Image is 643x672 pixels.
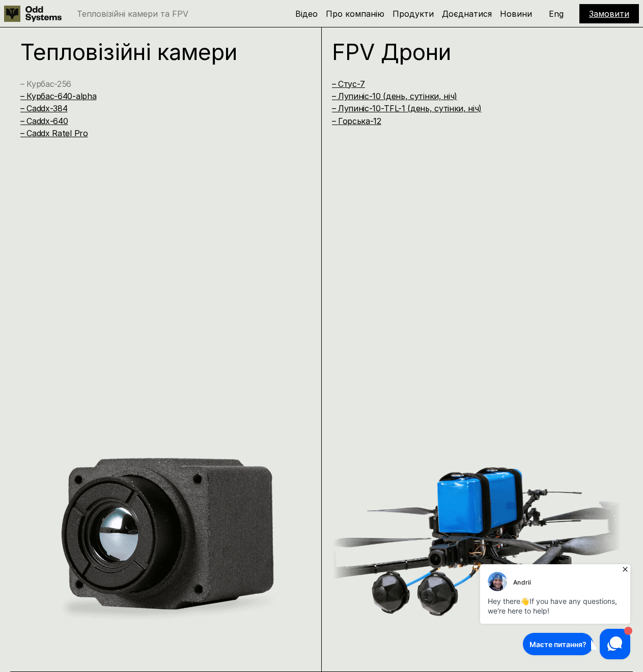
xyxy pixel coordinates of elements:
a: Відео [295,9,318,19]
a: – Лупиніс-10-TFL-1 (день, сутінки, ніч) [332,103,482,113]
a: – Стус-7 [332,79,365,89]
a: Про компанію [326,9,384,19]
a: Продукти [393,9,434,19]
a: – Горська-12 [332,116,381,126]
a: – Курбас-640-alpha [20,91,96,101]
a: Замовити [589,9,629,19]
a: – Caddx-384 [20,103,67,113]
p: Тепловізійні камери та FPV [77,10,188,18]
a: Новини [500,9,532,19]
p: Eng [549,10,564,18]
h1: Тепловізійні камери [20,41,294,63]
h1: FPV Дрони [332,41,605,63]
a: – Курбас-256 [20,79,71,89]
a: – Лупиніс-10 (день, сутінки, ніч) [332,91,457,101]
iframe: HelpCrunch [478,561,633,662]
a: Доєднатися [442,9,492,19]
a: – Caddx Ratel Pro [20,128,88,138]
a: – Caddx-640 [20,116,68,126]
